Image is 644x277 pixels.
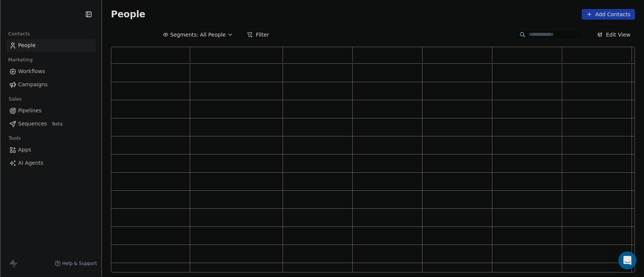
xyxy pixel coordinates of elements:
span: Workflows [18,67,45,75]
span: Campaigns [18,81,48,89]
a: Workflows [6,65,95,78]
span: All People [200,31,226,39]
span: Segments: [170,31,198,39]
a: Apps [6,144,95,156]
span: Apps [18,146,31,154]
a: Campaigns [6,78,95,91]
span: Contacts [5,28,33,40]
span: People [111,9,145,20]
span: People [18,41,36,49]
span: AI Agents [18,159,43,167]
div: Open Intercom Messenger [618,251,636,269]
span: Beta [50,120,65,128]
button: Add Contacts [582,9,635,20]
span: Pipelines [18,107,41,115]
span: Help & Support [62,260,97,266]
a: Help & Support [55,260,97,266]
span: Sequences [18,120,47,128]
span: Tools [5,133,24,144]
button: Filter [242,29,274,40]
span: Marketing [5,54,36,66]
span: Sales [5,93,25,105]
a: Pipelines [6,104,95,117]
a: SequencesBeta [6,118,95,130]
a: People [6,39,95,52]
a: AI Agents [6,157,95,169]
button: Edit View [592,29,635,40]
